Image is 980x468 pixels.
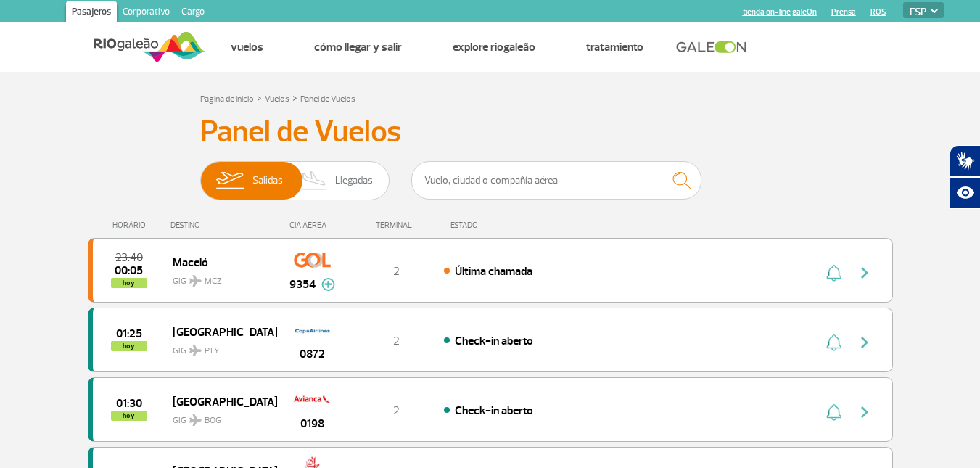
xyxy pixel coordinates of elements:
[856,264,873,282] img: seta-direita-painel-voo.svg
[349,221,443,230] div: TERMINAL
[950,177,980,209] button: Abrir recursos assistivos.
[393,264,400,279] span: 2
[111,411,147,421] span: hoy
[265,94,289,104] a: Vuelos
[257,89,262,106] a: >
[856,403,873,421] img: seta-direita-painel-voo.svg
[111,278,147,288] span: hoy
[173,322,265,341] span: [GEOGRAPHIC_DATA]
[856,334,873,351] img: seta-direita-painel-voo.svg
[205,275,222,288] span: MCZ
[176,1,210,25] a: Cargo
[111,341,147,351] span: hoy
[252,162,283,200] span: Salidas
[189,275,202,287] img: destiny_airplane.svg
[207,162,252,200] img: slider-embarque
[950,145,980,209] div: Plugin de acessibilidade da Hand Talk.
[117,1,176,25] a: Corporativo
[411,161,701,200] input: Vuelo, ciudad o compañía aérea
[173,267,265,288] span: GIG
[170,221,276,230] div: DESTINO
[173,406,265,427] span: GIG
[321,278,335,291] img: mais-info-painel-voo.svg
[289,276,316,293] span: 9354
[453,40,535,54] a: Explore RIOgaleão
[455,403,533,418] span: Check-in aberto
[92,221,171,230] div: HORÁRIO
[743,7,817,17] a: tienda on-line galeOn
[66,1,117,25] a: Pasajeros
[300,345,325,363] span: 0872
[231,40,263,54] a: Vuelos
[455,334,533,348] span: Check-in aberto
[173,253,265,271] span: Maceió
[200,94,254,104] a: Página de inicio
[292,89,297,106] a: >
[950,145,980,177] button: Abrir tradutor de língua de sinais.
[205,414,221,427] span: BOG
[455,264,532,279] span: Última chamada
[826,403,841,421] img: sino-painel-voo.svg
[116,329,142,339] span: 2025-09-25 01:25:00
[300,94,355,104] a: Panel de Vuelos
[189,345,202,356] img: destiny_airplane.svg
[173,337,265,358] span: GIG
[300,415,324,432] span: 0198
[115,253,143,263] span: 2025-09-24 23:40:00
[831,7,856,17] a: Prensa
[205,345,219,358] span: PTY
[116,398,142,409] span: 2025-09-25 01:30:00
[293,162,336,200] img: slider-desembarque
[189,414,202,426] img: destiny_airplane.svg
[393,403,400,418] span: 2
[173,392,265,411] span: [GEOGRAPHIC_DATA]
[826,264,841,282] img: sino-painel-voo.svg
[586,40,643,54] a: Tratamiento
[443,221,561,230] div: ESTADO
[870,7,886,17] a: RQS
[276,221,349,230] div: CIA AÉREA
[314,40,402,54] a: Cómo llegar y salir
[115,266,143,276] span: 2025-09-25 00:05:00
[335,162,373,200] span: Llegadas
[200,114,781,150] h3: Panel de Vuelos
[826,334,841,351] img: sino-painel-voo.svg
[393,334,400,348] span: 2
